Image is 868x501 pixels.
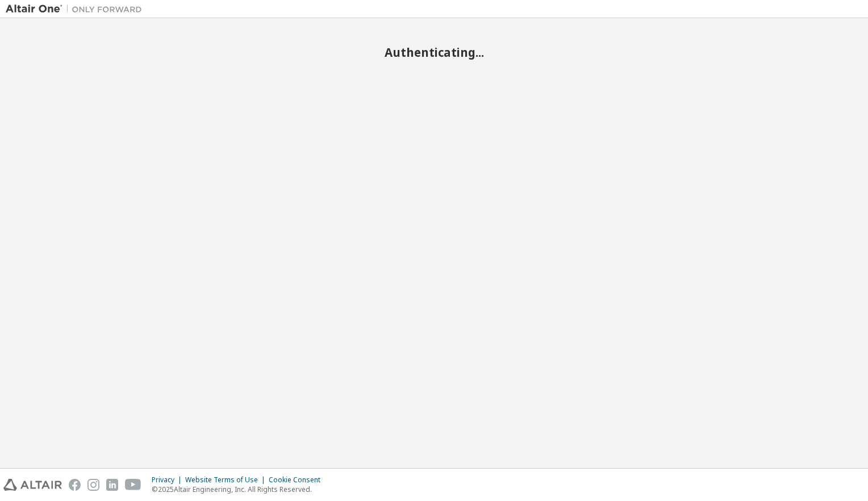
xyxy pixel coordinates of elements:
div: Website Terms of Use [185,475,269,485]
div: Privacy [152,475,185,485]
div: Cookie Consent [269,475,327,485]
img: linkedin.svg [106,479,118,491]
img: facebook.svg [69,479,81,491]
img: altair_logo.svg [3,479,62,491]
img: youtube.svg [125,479,141,491]
img: instagram.svg [87,479,99,491]
img: Altair One [6,3,148,15]
h2: Authenticating... [6,45,862,60]
p: © 2025 Altair Engineering, Inc. All Rights Reserved. [152,485,327,494]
